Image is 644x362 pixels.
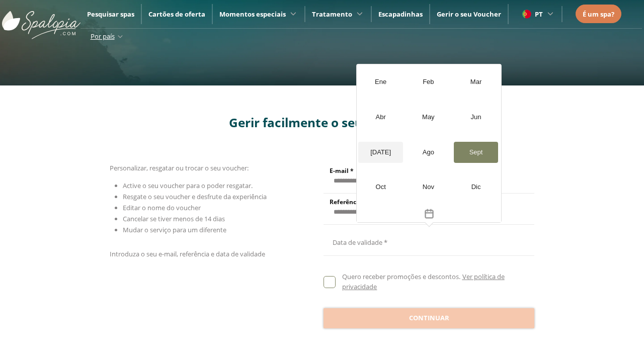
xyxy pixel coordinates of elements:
span: Resgate o seu voucher e desfrute da experiência [123,192,267,201]
div: [DATE] [358,142,403,163]
a: Pesquisar spas [87,10,134,19]
div: Oct [358,176,403,198]
span: Active o seu voucher para o poder resgatar. [123,181,253,190]
span: Quero receber promoções e descontos. [342,272,460,281]
span: É um spa? [583,10,614,19]
div: Sept [454,142,499,163]
a: Ver política de privacidade [342,272,504,291]
div: Mar [454,71,499,93]
a: É um spa? [583,9,614,20]
button: Continuar [324,308,534,328]
span: Cancelar se tiver menos de 14 dias [123,214,225,223]
div: May [406,107,451,128]
a: Escapadinhas [378,10,423,19]
div: Ene [358,71,403,93]
div: Feb [406,71,451,93]
span: Introduza o seu e-mail, referência e data de validade [110,249,265,258]
a: Cartões de oferta [148,10,205,19]
a: Gerir o seu Voucher [437,10,501,19]
span: Gerir facilmente o seu voucher [229,114,416,131]
button: Toggle overlay [357,205,501,222]
span: Mudar o serviço para um diferente [123,225,226,234]
div: Abr [358,107,403,128]
span: Continuar [409,313,449,323]
span: Por país [91,32,115,41]
div: Jun [454,107,499,128]
div: Dic [454,176,499,198]
img: ImgLogoSpalopia.BvClDcEz.svg [2,1,80,39]
div: Ago [406,142,451,163]
span: Editar o nome do voucher [123,203,201,212]
span: Personalizar, resgatar ou trocar o seu voucher: [110,163,249,172]
div: Nov [406,176,451,198]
